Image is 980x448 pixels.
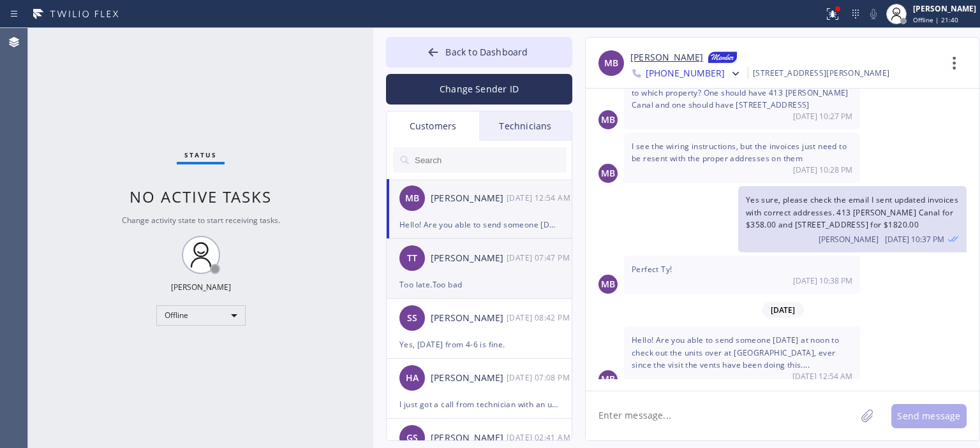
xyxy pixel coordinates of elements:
[632,75,849,110] span: Can you also resend invoices and specific which one goes to which property? One should have 413 [...
[624,326,860,389] div: 08/20/2025 9:54 AM
[793,164,852,175] span: [DATE] 10:28 PM
[431,431,507,445] div: [PERSON_NAME]
[913,15,958,24] span: Offline | 21:40
[819,234,879,245] span: [PERSON_NAME]
[738,186,967,252] div: 08/20/2025 9:37 AM
[479,112,572,141] div: Technicians
[122,215,280,226] span: Change activity state to start receiving tasks.
[386,37,572,68] button: Back to Dashboard
[399,217,559,232] div: Hello! Are you able to send someone [DATE] at noon to check out the units over at [GEOGRAPHIC_DAT...
[793,111,852,122] span: [DATE] 10:27 PM
[624,256,860,294] div: 08/20/2025 9:38 AM
[399,337,559,352] div: Yes, [DATE] from 4-6 is fine.
[753,66,890,80] div: [STREET_ADDRESS][PERSON_NAME]
[431,371,507,386] div: [PERSON_NAME]
[646,67,725,82] span: [PHONE_NUMBER]
[891,404,967,428] button: Send message
[630,50,703,66] a: [PERSON_NAME]
[406,371,419,386] span: HA
[445,46,528,58] span: Back to Dashboard
[632,335,839,370] span: Hello! Are you able to send someone [DATE] at noon to check out the units over at [GEOGRAPHIC_DAT...
[507,250,573,265] div: 08/20/2025 9:47 AM
[431,251,507,266] div: [PERSON_NAME]
[792,371,852,382] span: [DATE] 12:54 AM
[624,66,860,129] div: 08/20/2025 9:27 AM
[387,112,479,141] div: Customers
[184,150,217,159] span: Status
[601,113,615,127] span: MB
[386,74,572,105] button: Change Sender ID
[624,133,860,183] div: 08/20/2025 9:28 AM
[601,372,615,387] span: MB
[407,251,417,266] span: TT
[885,234,944,245] span: [DATE] 10:37 PM
[507,310,573,325] div: 08/19/2025 9:42 AM
[865,5,882,23] button: Mute
[156,305,246,326] div: Offline
[507,191,573,205] div: 08/20/2025 9:54 AM
[507,430,573,445] div: 08/18/2025 9:41 AM
[604,56,618,71] span: MB
[793,275,852,286] span: [DATE] 10:38 PM
[913,3,976,14] div: [PERSON_NAME]
[762,302,804,318] span: [DATE]
[413,147,567,173] input: Search
[431,311,507,326] div: [PERSON_NAME]
[130,186,272,207] span: No active tasks
[507,370,573,385] div: 08/19/2025 9:08 AM
[746,194,958,229] span: Yes sure, please check the email I sent updated invoices with correct addresses. 413 [PERSON_NAME...
[171,282,231,293] div: [PERSON_NAME]
[407,311,417,326] span: SS
[405,191,419,206] span: MB
[632,141,847,164] span: I see the wiring instructions, but the invoices just need to be resent with the proper addresses ...
[399,397,559,412] div: I just got a call from technician with an updated ETA, he'll be there at around 11am.
[399,277,559,292] div: Too late.Too bad
[406,431,418,445] span: GS
[632,264,672,275] span: Perfect Ty!
[601,166,615,181] span: MB
[601,277,615,292] span: MB
[431,191,507,206] div: [PERSON_NAME]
